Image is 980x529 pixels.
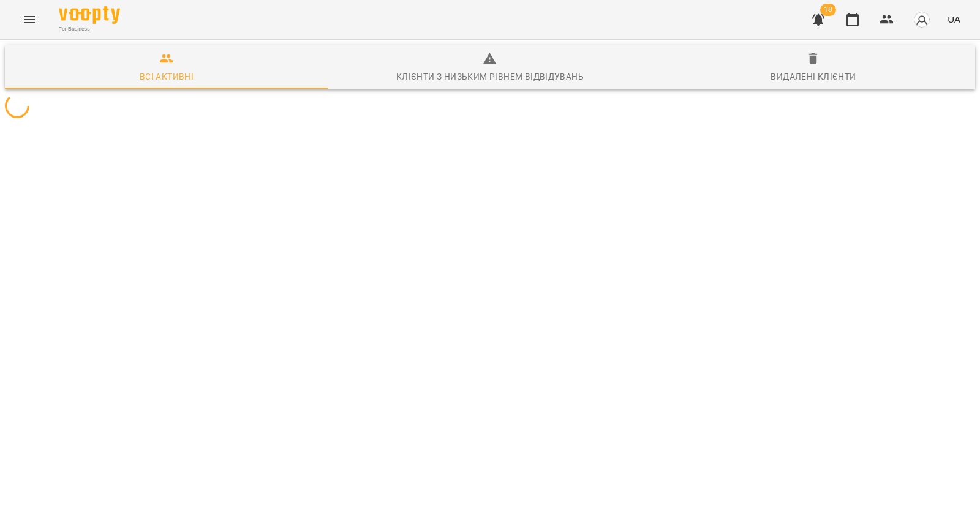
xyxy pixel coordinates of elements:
div: Клієнти з низьким рівнем відвідувань [396,69,584,84]
span: UA [948,13,960,26]
button: Menu [15,5,44,34]
div: Всі активні [140,69,194,84]
button: UA [943,8,965,31]
span: For Business [59,25,120,33]
span: 18 [820,4,836,16]
img: avatar_s.png [913,11,930,28]
div: Видалені клієнти [771,69,856,84]
img: Voopty Logo [59,6,120,24]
